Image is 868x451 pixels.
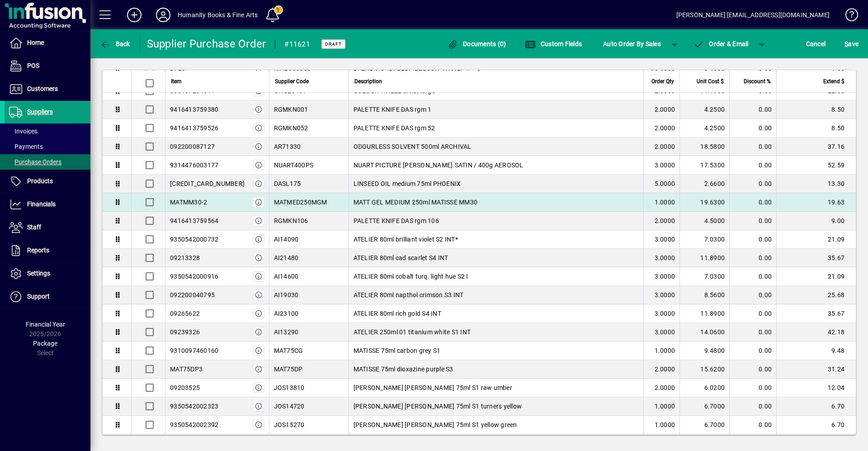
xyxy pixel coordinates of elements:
[643,323,679,342] td: 3.0000
[776,175,856,193] td: 13.30
[643,416,679,434] td: 1.0000
[269,360,349,379] td: MAT75DP
[170,328,200,337] div: 09239326
[33,340,57,347] span: Package
[643,267,679,286] td: 3.0000
[729,360,776,379] td: 0.00
[354,76,382,86] span: Description
[170,179,245,188] div: [CREDIT_CARD_NUMBER]
[100,40,130,47] span: Back
[27,247,49,254] span: Reports
[269,397,349,416] td: JOS14720
[27,177,53,185] span: Products
[284,37,310,52] div: #11621
[170,402,218,411] div: 9350542002323
[354,420,517,429] span: [PERSON_NAME] [PERSON_NAME] 75ml S1 yellow green
[643,156,679,175] td: 3.0000
[776,360,856,379] td: 31.24
[651,76,674,86] span: Order Qty
[27,85,58,92] span: Customers
[729,212,776,230] td: 0.00
[354,105,432,114] span: PALETTE KNIFE DAS rgm 1
[354,272,468,281] span: ATELIER 80ml cobalt turq. light hue S2 I
[643,230,679,249] td: 3.0000
[27,39,44,46] span: Home
[643,193,679,212] td: 1.0000
[27,293,50,300] span: Support
[5,170,90,193] a: Products
[679,267,729,286] td: 7.0300
[269,119,349,138] td: RGMKN052
[354,402,522,411] span: [PERSON_NAME] [PERSON_NAME] 75ml S1 turners yellow
[5,193,90,216] a: Financials
[729,175,776,193] td: 0.00
[269,323,349,342] td: AI13290
[643,212,679,230] td: 2.0000
[27,223,41,231] span: Staff
[776,119,856,138] td: 8.50
[643,119,679,138] td: 2.0000
[776,342,856,360] td: 9.48
[842,36,861,52] button: Save
[729,397,776,416] td: 0.00
[269,249,349,267] td: AI21480
[643,342,679,360] td: 1.0000
[171,76,182,86] span: Item
[676,8,830,22] div: [PERSON_NAME] [EMAIL_ADDRESS][DOMAIN_NAME]
[679,360,729,379] td: 15.6200
[325,41,342,47] span: Draft
[149,7,178,23] button: Profile
[839,2,857,31] a: Knowledge Base
[679,323,729,342] td: 14.0600
[354,309,441,318] span: ATELIER 80ml rich gold S4 INT
[776,156,856,175] td: 52.59
[643,360,679,379] td: 2.0000
[679,138,729,156] td: 18.5800
[679,342,729,360] td: 9.4800
[729,416,776,434] td: 0.00
[679,193,729,212] td: 19.6300
[804,36,828,52] button: Cancel
[170,235,218,244] div: 9350542000732
[679,175,729,193] td: 2.6600
[844,37,859,51] span: ave
[5,55,90,77] a: POS
[679,304,729,323] td: 11.8900
[729,249,776,267] td: 0.00
[27,62,39,69] span: POS
[776,323,856,342] td: 42.18
[697,76,724,86] span: Unit Cost $
[90,36,140,52] app-page-header-button: Back
[354,346,441,355] span: MATISSE 75ml carbon grey S1
[729,267,776,286] td: 0.00
[679,286,729,304] td: 8.5600
[269,267,349,286] td: AI14600
[354,383,512,392] span: [PERSON_NAME] [PERSON_NAME] 75ml S1 raw umber
[27,200,56,208] span: Financials
[679,156,729,175] td: 17.5300
[354,142,472,151] span: ODOURLESS SOLVENT 500ml ARCHIVAL
[5,139,90,154] a: Payments
[744,76,771,86] span: Discount %
[354,328,471,337] span: ATELIER 250ml 01 titanium white S1 INT
[776,212,856,230] td: 9.00
[679,100,729,119] td: 4.2500
[170,198,207,207] div: MATMM30-2
[806,37,826,51] span: Cancel
[269,156,349,175] td: NUART400PS
[679,397,729,416] td: 6.7000
[354,235,458,244] span: ATELIER 80ml brilliant violet S2 INT*
[679,416,729,434] td: 6.7000
[5,154,90,170] a: Purchase Orders
[776,397,856,416] td: 6.70
[776,267,856,286] td: 21.09
[823,76,844,86] span: Extend $
[776,249,856,267] td: 35.67
[354,179,461,188] span: LINSEED OIL medium 75ml PHOENIX
[729,286,776,304] td: 0.00
[269,138,349,156] td: AR71330
[643,379,679,397] td: 2.0000
[729,119,776,138] td: 0.00
[776,230,856,249] td: 21.09
[354,216,439,225] span: PALETTE KNIFE DAS rgm 106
